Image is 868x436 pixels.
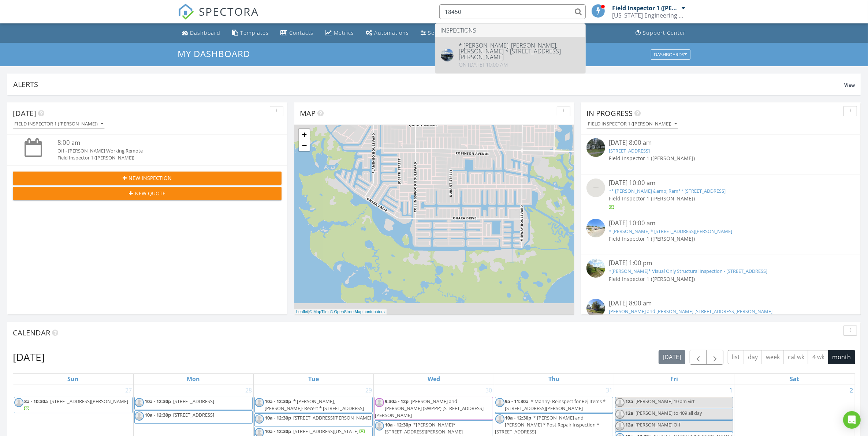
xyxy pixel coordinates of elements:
[459,62,580,68] div: On [DATE] 10:00 am
[426,374,442,384] a: Wednesday
[609,235,695,242] span: Field Inspector 1 ([PERSON_NAME])
[299,129,310,140] a: Zoom in
[690,350,707,365] button: Previous month
[179,26,224,40] a: Dashboard
[609,188,726,194] a: ** [PERSON_NAME] &amp; Ram** [STREET_ADDRESS]
[14,121,103,127] div: Field Inspector 1 ([PERSON_NAME])
[134,397,253,410] a: 10a - 12:30p [STREET_ADDRESS]
[609,308,772,315] a: [PERSON_NAME] and [PERSON_NAME] [STREET_ADDRESS][PERSON_NAME]
[375,397,493,420] a: 9:30a - 12p [PERSON_NAME] and [PERSON_NAME] (SWPPP) [STREET_ADDRESS][PERSON_NAME]
[244,384,253,396] a: Go to July 28, 2025
[586,259,855,291] a: [DATE] 1:00 pm *[PERSON_NAME]* Visual Only Structural Inspection - [STREET_ADDRESS] Field Inspect...
[505,398,529,405] span: 9a - 11:30a
[178,4,194,20] img: The Best Home Inspection Software - Spectora
[145,398,171,405] span: 10a - 12:30p
[547,374,561,384] a: Thursday
[128,174,172,182] span: New Inspection
[173,398,214,405] span: [STREET_ADDRESS]
[265,428,365,435] a: 10a - 12:30p [STREET_ADDRESS][US_STATE]
[134,410,253,424] a: 10a - 12:30p [STREET_ADDRESS]
[495,398,504,407] img: default-user-f0147aede5fd5fa78ca7ade42f37bd4542148d508eef1c3d3ea960f66861d68b.jpg
[441,49,454,61] img: streetview
[294,309,387,315] div: |
[586,299,855,331] a: [DATE] 8:00 am [PERSON_NAME] and [PERSON_NAME] [STREET_ADDRESS][PERSON_NAME] Field Inspector 1 ([...
[828,350,855,364] button: month
[643,29,686,36] div: Support Center
[848,384,854,396] a: Go to August 2, 2025
[255,414,264,424] img: default-user-f0147aede5fd5fa78ca7ade42f37bd4542148d508eef1c3d3ea960f66861d68b.jpg
[363,26,412,40] a: Automations (Basic)
[199,4,259,19] span: SPECTORA
[495,414,600,435] span: * [PERSON_NAME] and [PERSON_NAME] * Post Repair Inspection * [STREET_ADDRESS]
[609,268,767,274] a: *[PERSON_NAME]* Visual Only Structural Inspection - [STREET_ADDRESS]
[57,154,259,161] div: Field Inspector 1 ([PERSON_NAME])
[135,411,144,421] img: default-user-f0147aede5fd5fa78ca7ade42f37bd4542148d508eef1c3d3ea960f66861d68b.jpg
[265,414,291,421] span: 10a - 12:30p
[588,121,677,127] div: Field Inspector 1 ([PERSON_NAME])
[135,398,144,407] img: default-user-f0147aede5fd5fa78ca7ade42f37bd4542148d508eef1c3d3ea960f66861d68b.jpg
[651,49,690,60] button: Dashboards
[435,24,585,37] li: Inspections
[609,259,833,268] div: [DATE] 1:00 pm
[13,187,282,200] button: New Quote
[654,52,687,57] div: Dashboards
[330,309,385,314] a: © OpenStreetMap contributors
[296,309,308,314] a: Leaflet
[375,398,484,418] a: 9:30a - 12p [PERSON_NAME] and [PERSON_NAME] (SWPPP) [STREET_ADDRESS][PERSON_NAME]
[178,10,259,25] a: SPECTORA
[615,398,625,407] img: default-user-f0147aede5fd5fa78ca7ade42f37bd4542148d508eef1c3d3ea960f66861d68b.jpg
[135,189,165,197] span: New Quote
[495,414,600,435] a: 10a - 12:30p * [PERSON_NAME] and [PERSON_NAME] * Post Repair Inspection * [STREET_ADDRESS]
[744,350,762,364] button: day
[241,29,269,36] div: Templates
[375,421,384,431] img: default-user-f0147aede5fd5fa78ca7ade42f37bd4542148d508eef1c3d3ea960f66861d68b.jpg
[844,82,855,88] span: View
[428,29,450,36] div: Settings
[13,119,105,129] button: Field Inspector 1 ([PERSON_NAME])
[505,398,606,411] a: 9a - 11:30a * Manny- Reinspect for Rej Items * [STREET_ADDRESS][PERSON_NAME]
[13,79,844,89] div: Alerts
[586,119,678,129] button: Field Inspector 1 ([PERSON_NAME])
[612,4,680,12] div: Field Inspector 1 ([PERSON_NAME])
[265,398,365,411] a: 10a - 12:30p * [PERSON_NAME], [PERSON_NAME]- Recert * [STREET_ADDRESS]
[173,411,214,418] span: [STREET_ADDRESS]
[24,398,128,411] a: 8a - 10:30a [STREET_ADDRESS][PERSON_NAME]
[728,350,744,364] button: list
[14,397,133,413] a: 8a - 10:30a [STREET_ADDRESS][PERSON_NAME]
[265,398,364,411] span: * [PERSON_NAME], [PERSON_NAME]- Recert * [STREET_ADDRESS]
[609,155,695,162] span: Field Inspector 1 ([PERSON_NAME])
[636,421,681,428] span: [PERSON_NAME] Off
[615,421,625,431] img: default-user-f0147aede5fd5fa78ca7ade42f37bd4542148d508eef1c3d3ea960f66861d68b.jpg
[586,219,605,237] img: streetview
[385,421,463,435] span: *[PERSON_NAME]* [STREET_ADDRESS][PERSON_NAME]
[612,12,686,19] div: Florida Engineering LLC
[334,29,354,36] div: Metrics
[788,374,801,384] a: Saturday
[309,309,329,314] a: © MapTiler
[609,138,833,147] div: [DATE] 8:00 am
[50,398,128,405] span: [STREET_ADDRESS][PERSON_NAME]
[808,350,828,364] button: 4 wk
[609,195,695,202] span: Field Inspector 1 ([PERSON_NAME])
[505,414,532,421] span: 10a - 12:30p
[24,398,48,405] span: 8a - 10:30a
[609,178,833,188] div: [DATE] 10:00 am
[190,29,221,36] div: Dashboard
[586,178,855,211] a: [DATE] 10:00 am ** [PERSON_NAME] &amp; Ram** [STREET_ADDRESS] Field Inspector 1 ([PERSON_NAME])
[636,398,695,405] span: [PERSON_NAME] 10 am virt
[124,384,133,396] a: Go to July 27, 2025
[364,384,373,396] a: Go to July 29, 2025
[265,428,291,435] span: 10a - 12:30p
[609,299,833,308] div: [DATE] 8:00 am
[586,108,633,118] span: In Progress
[145,398,215,405] a: 10a - 12:30p [STREET_ADDRESS]
[300,108,316,118] span: Map
[293,428,358,435] span: [STREET_ADDRESS][US_STATE]
[609,147,650,154] a: [STREET_ADDRESS]
[145,411,215,418] a: 10a - 12:30p [STREET_ADDRESS]
[459,42,580,60] div: * [PERSON_NAME], [PERSON_NAME], [PERSON_NAME] * [STREET_ADDRESS][PERSON_NAME]
[625,410,633,416] span: 12a
[439,4,586,19] input: Search everything...
[255,398,264,407] img: default-user-f0147aede5fd5fa78ca7ade42f37bd4542148d508eef1c3d3ea960f66861d68b.jpg
[230,26,272,40] a: Templates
